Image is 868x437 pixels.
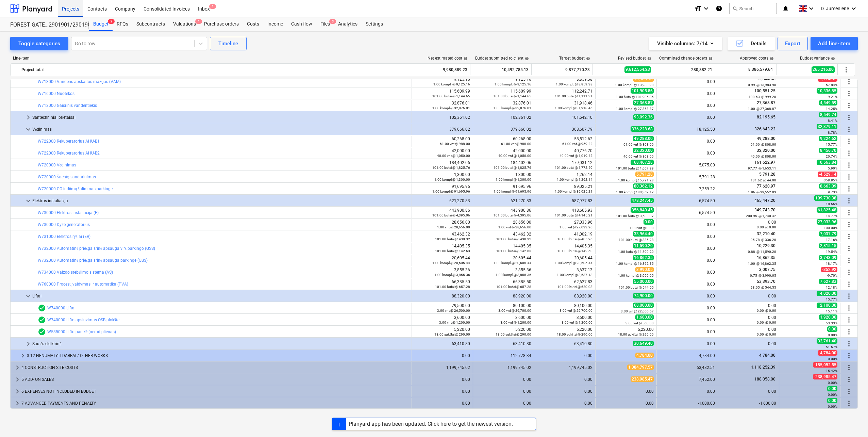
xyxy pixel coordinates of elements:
[807,4,815,13] i: keyboard_arrow_down
[754,88,776,93] span: 100,551.25
[435,237,470,241] small: 101.00 butai @ 430.32
[824,226,837,230] small: 100.00%
[13,375,21,384] span: keyboard_arrow_right
[631,126,654,132] span: 336,228.68
[616,166,654,170] small: 101.00 butai @ 1,667.99
[740,56,774,61] div: Approved costs
[432,190,470,193] small: 1.00 kompl @ 91,695.96
[38,91,74,96] a: W716000 Nuotekos
[756,231,776,236] span: 32,210.40
[316,17,334,31] div: Files
[24,340,32,348] span: keyboard_arrow_right
[555,94,592,98] small: 101.00 butai @ 1,111.31
[476,220,531,229] div: 28,656.00
[412,64,467,75] div: 9,980,889.23
[845,316,853,324] span: More actions
[476,198,531,203] div: 621,270.83
[845,232,853,241] span: More actions
[817,207,837,213] span: 61,825.48
[555,213,592,217] small: 101.00 butai @ 4,145.21
[845,161,853,169] span: More actions
[845,268,853,276] span: More actions
[38,258,148,263] a: W732000 Automatinė priešgaisrinė apsauga parkinge (GSS)
[748,67,773,72] span: 8,386,579.64
[32,112,409,123] div: Santechniniai prietaisai
[630,226,654,230] small: 1.00 vnt @ 0.00
[660,103,715,108] div: 0.00
[243,17,263,31] div: Costs
[10,56,410,61] div: Line-item
[845,328,853,336] span: More actions
[616,214,654,218] small: 101.00 butai @ 3,533.07
[494,190,531,193] small: 1.00 kompl @ 91,695.96
[501,142,531,146] small: 61.00 vnt @ 988.00
[13,399,21,407] span: keyboard_arrow_right
[38,246,155,251] a: W732000 Automatinė priešgaisrinė apsauga virš parkingo (GSS)
[660,127,715,132] div: 18,125.50
[819,136,837,141] span: 9,224.62
[559,56,590,61] div: Target budget
[736,39,767,48] div: Details
[660,115,715,120] div: 0.00
[132,17,169,31] div: Subcontracts
[811,37,858,50] button: Add line-item
[615,83,654,87] small: 1.00 kompl. @ 13,983.90
[819,100,837,106] span: 4,549.59
[537,77,592,86] div: 8,859.38
[660,187,715,191] div: 7,259.22
[644,219,654,225] span: 0.00
[660,234,715,239] div: 0.00
[768,56,774,61] span: help
[758,172,776,177] span: 5,791.28
[415,148,470,158] div: 42,000.00
[496,178,531,181] small: 1.00 kompl @ 1,300.00
[534,64,590,75] div: 9,877,770.23
[47,318,119,322] a: W740000 Lifto apsiuvimas OSB plokšte
[38,234,90,239] a: W731000 Elektros ryšiai (ER)
[462,56,468,61] span: help
[845,149,853,157] span: More actions
[476,77,531,86] div: 9,125.16
[818,172,837,177] span: -4,529.14
[494,94,531,98] small: 101.00 butai @ 1,144.65
[329,19,336,24] span: 3
[746,214,776,218] small: 200.95 @ 1,740.42
[819,148,837,153] span: 8,456.70
[287,17,316,31] a: Cash flow
[819,112,837,117] span: 8,549.74
[47,329,116,334] a: W585000 Lifto panelė (nerud.plienas)
[200,17,243,31] a: Purchase orders
[432,166,470,169] small: 101.00 butai @ 1,825.76
[845,113,853,122] span: More actions
[556,82,592,86] small: 1.00 kompl. @ 8,859.38
[834,404,868,437] iframe: Chat Widget
[732,6,738,11] span: search
[38,282,128,287] a: W760000 Procesų valdymas ir automatika (PVA)
[631,160,654,165] span: 168,467.28
[828,119,837,123] small: 8.41%
[845,375,853,384] span: More actions
[38,222,90,227] a: W730000 Dyzelgeneratorius
[496,237,531,241] small: 101.00 butai @ 430.32
[660,139,715,144] div: 0.00
[47,306,76,310] a: W740000 Liftai
[850,4,858,13] i: keyboard_arrow_down
[434,178,470,181] small: 1.00 kompl @ 1,300.00
[819,231,837,237] span: 7,037.79
[748,83,776,87] small: 0.99 @ 13,983.90
[560,154,592,158] small: 40.00 vnt @ 1,019.42
[845,292,853,300] span: More actions
[113,17,132,31] a: RFQs
[415,184,470,194] div: 91,695.96
[660,210,715,215] div: 6,574.50
[631,207,654,213] span: 356,840.45
[537,232,592,241] div: 41,002.19
[633,100,654,106] span: 27,368.87
[537,89,592,98] div: 112,242.71
[757,225,776,229] small: 0.00 @ 0.00
[19,352,27,360] span: keyboard_arrow_right
[657,39,714,48] div: Visible columns : 7/14
[495,82,531,86] small: 1.00 kompl. @ 9,125.16
[476,172,531,182] div: 1,300.00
